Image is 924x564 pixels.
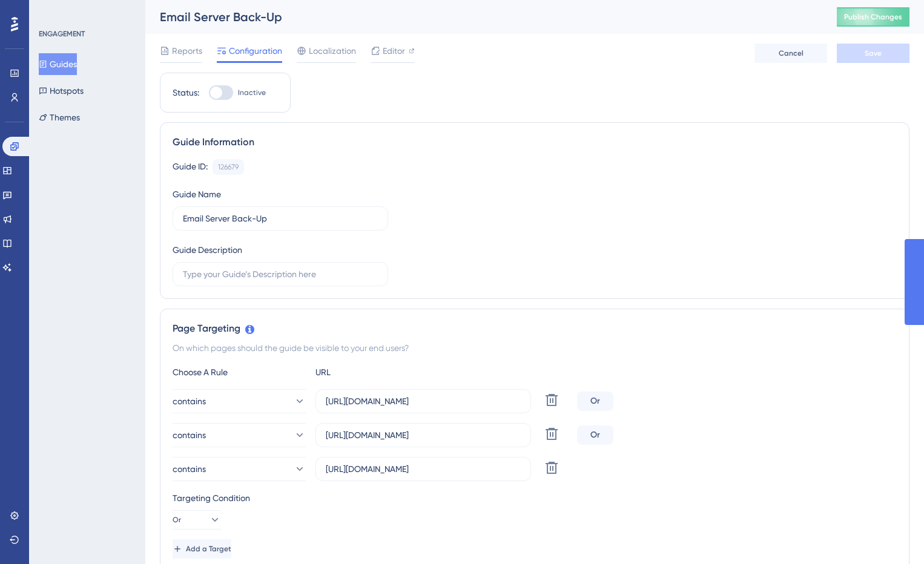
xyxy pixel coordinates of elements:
[186,544,231,554] span: Add a Target
[173,462,206,476] span: contains
[229,44,282,58] span: Configuration
[326,428,521,442] input: yourwebsite.com/path
[173,423,306,447] button: contains
[577,392,613,411] div: Or
[173,85,199,100] div: Status:
[173,159,208,175] div: Guide ID:
[844,12,902,22] span: Publish Changes
[173,428,206,442] span: contains
[326,462,521,476] input: yourwebsite.com/path
[173,457,306,481] button: contains
[238,88,266,97] span: Inactive
[218,162,239,172] div: 126679
[39,53,77,75] button: Guides
[173,187,221,202] div: Guide Name
[173,135,897,149] div: Guide Information
[873,516,909,553] iframe: UserGuiding AI Assistant Launcher
[173,341,897,355] div: On which pages should the guide be visible to your end users?
[173,510,221,530] button: Or
[837,7,909,27] button: Publish Changes
[173,394,206,408] span: contains
[779,48,804,58] span: Cancel
[183,212,378,225] input: Type your Guide’s Name here
[173,539,231,559] button: Add a Target
[173,365,306,379] div: Choose A Rule
[315,365,449,379] div: URL
[309,44,356,58] span: Localization
[39,29,85,39] div: ENGAGEMENT
[326,395,521,408] input: yourwebsite.com/path
[173,321,897,336] div: Page Targeting
[183,267,378,281] input: Type your Guide’s Description here
[837,44,909,63] button: Save
[383,44,405,58] span: Editor
[173,243,242,257] div: Guide Description
[865,48,882,58] span: Save
[754,44,827,63] button: Cancel
[173,491,897,505] div: Targeting Condition
[39,107,80,128] button: Themes
[173,389,306,413] button: contains
[39,80,84,102] button: Hotspots
[173,515,181,525] span: Or
[172,44,202,58] span: Reports
[160,8,807,25] div: Email Server Back-Up
[577,425,613,445] div: Or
